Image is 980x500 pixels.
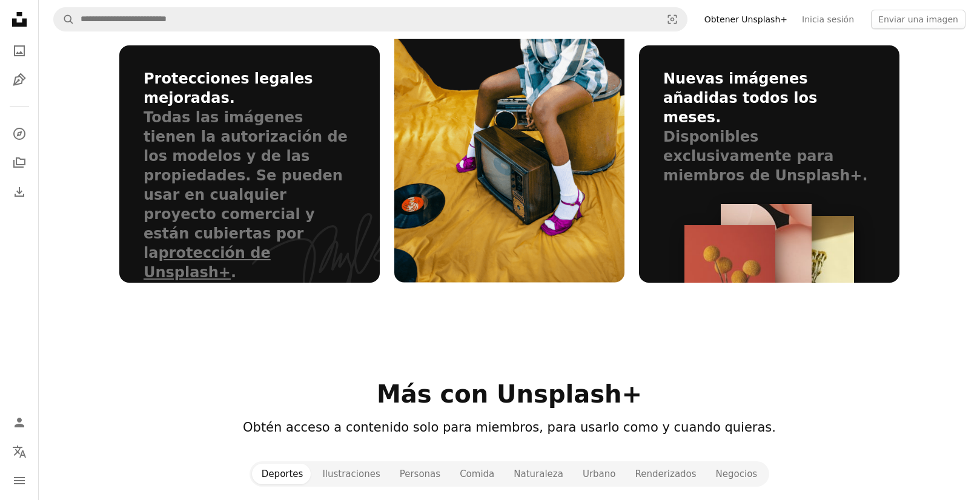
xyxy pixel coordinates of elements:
button: Buscar en Unsplash [54,8,74,31]
img: bento_img-stacked-01.jpg [684,225,775,361]
header: Obtén acceso a contenido solo para miembros, para usarlo como y cuando quieras. [119,418,899,438]
a: Colecciones [7,151,31,175]
span: Todas las imágenes tienen la autorización de los modelos y de las propiedades. Se pueden usar en ... [144,109,348,281]
h2: Más con Unsplash+ [119,380,899,409]
a: protección de Unsplash+ [144,245,271,281]
button: Urbano [573,464,626,484]
a: Inicio — Unsplash [7,7,31,34]
img: bento_img-stacked-02.jpg [721,204,812,289]
a: Historial de descargas [7,180,31,204]
button: Ilustraciones [313,464,389,484]
a: Obtener Unsplash+ [697,10,795,29]
button: Búsqueda visual [658,8,687,31]
form: Encuentra imágenes en todo el sitio [53,7,687,31]
a: Inicia sesión [795,10,861,29]
h3: Protecciones legales mejoradas. [144,70,356,108]
button: Idioma [7,439,31,464]
button: Renderizados [625,464,706,484]
button: Comida [450,464,504,484]
a: Iniciar sesión / Registrarse [7,410,31,435]
span: Disponibles exclusivamente para miembros de Unsplash+. [663,128,868,184]
h3: Nuevas imágenes añadidas todos los meses. [663,70,875,128]
a: Explorar [7,122,31,146]
button: Negocios [706,464,767,484]
button: Enviar una imagen [871,10,965,29]
a: Fotos [7,39,31,63]
button: Menú [7,469,31,493]
button: Deportes [252,464,313,484]
button: Personas [390,464,450,484]
a: Ilustraciones [7,68,31,92]
button: Naturaleza [504,464,573,484]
